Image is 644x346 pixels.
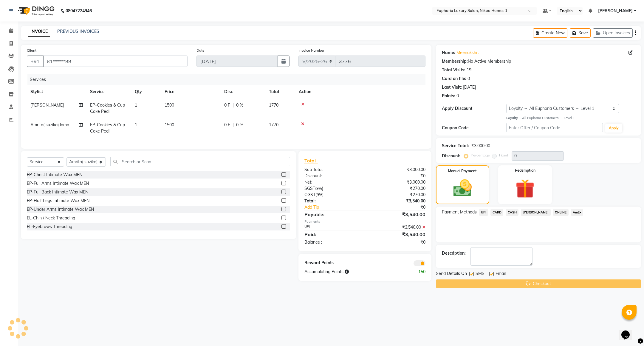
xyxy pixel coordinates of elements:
[265,85,295,99] th: Total
[471,143,490,149] div: ₹3,000.00
[571,209,583,216] span: AmEx
[365,192,430,198] div: ₹270.00
[27,215,75,221] div: EL-Chin / Neck Threading
[300,231,365,238] div: Paid:
[300,198,365,204] div: Total:
[476,270,484,278] span: SMS
[553,209,569,216] span: ONLINE
[27,74,430,85] div: Services
[467,67,471,73] div: 19
[471,153,490,158] label: Percentage
[269,102,278,108] span: 1770
[27,224,72,230] div: EL-Eyebrows Threading
[510,177,541,201] img: _gift.svg
[300,224,365,230] div: UPI
[365,173,430,179] div: ₹0
[442,58,468,64] div: Membership:
[300,239,365,245] div: Balance :
[442,67,465,73] div: Total Visits:
[43,56,188,67] input: Search by Name/Mobile/Email/Code
[304,158,318,164] span: Total
[27,85,86,99] th: Stylist
[506,116,635,121] div: All Euphoria Customers → Level 1
[442,50,455,56] div: Name:
[27,198,89,204] div: EP-Half Legs Intimate Wax MEN
[442,58,635,64] div: No Active Membership
[27,56,44,67] button: +91
[365,179,430,185] div: ₹3,000.00
[90,102,125,114] span: EP-Cookies & Cup Cake Pedi
[317,192,322,197] span: 9%
[161,85,221,99] th: Price
[499,153,508,158] label: Fixed
[300,269,397,275] div: Accumulating Points
[619,322,638,340] iframe: chat widget
[300,179,365,185] div: Net:
[224,102,230,108] span: 0 F
[593,28,633,38] button: Open Invoices
[442,250,466,256] div: Description:
[304,192,315,197] span: CGST
[442,153,460,159] div: Discount:
[300,173,365,179] div: Discount:
[66,2,92,19] b: 08047224946
[456,50,479,56] a: Meenakshi .
[236,122,243,128] span: 0 %
[365,224,430,230] div: ₹3,540.00
[490,209,503,216] span: CARD
[28,26,50,37] a: INVOICE
[135,122,137,127] span: 1
[27,189,88,195] div: EP-Full Back Intimate Wax MEN
[110,157,290,166] input: Search or Scan
[456,93,459,99] div: 0
[300,192,365,198] div: ( )
[30,122,69,127] span: Amrita( suzika) lama
[27,180,89,187] div: EP-Full Arms Intimate Wax MEN
[300,204,376,210] a: Add Tip
[448,168,477,174] label: Manual Payment
[221,85,265,99] th: Disc
[442,143,469,149] div: Service Total:
[365,211,430,218] div: ₹3,540.00
[300,211,365,218] div: Payable:
[496,270,506,278] span: Email
[442,105,506,112] div: Apply Discount
[463,84,476,90] div: [DATE]
[131,85,161,99] th: Qty
[300,185,365,192] div: ( )
[442,209,477,215] span: Payment Methods
[90,122,125,134] span: EP-Cookies & Cup Cake Pedi
[442,125,506,131] div: Coupon Code
[269,122,278,127] span: 1770
[506,209,518,216] span: CASH
[397,269,430,275] div: 150
[298,48,324,53] label: Invoice Number
[304,219,425,224] div: Payments
[365,231,430,238] div: ₹3,540.00
[27,206,94,213] div: EP-Under Arms Intimate Wax MEN
[376,204,430,210] div: ₹0
[304,186,315,191] span: SGST
[27,48,36,53] label: Client
[365,239,430,245] div: ₹0
[365,167,430,173] div: ₹3,000.00
[86,85,131,99] th: Service
[233,122,234,128] span: |
[479,209,488,216] span: UPI
[57,29,99,34] a: PREVIOUS INVOICES
[27,172,82,178] div: EP-Chest Intimate Wax MEN
[521,209,551,216] span: [PERSON_NAME]
[436,270,467,278] span: Send Details On
[365,185,430,192] div: ₹270.00
[165,122,174,127] span: 1500
[598,8,633,14] span: [PERSON_NAME]
[316,186,322,191] span: 9%
[442,84,462,90] div: Last Visit:
[442,76,466,82] div: Card on file:
[135,102,137,108] span: 1
[448,177,478,199] img: _cash.svg
[533,28,567,38] button: Create New
[570,28,591,38] button: Save
[467,76,470,82] div: 0
[30,102,64,108] span: [PERSON_NAME]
